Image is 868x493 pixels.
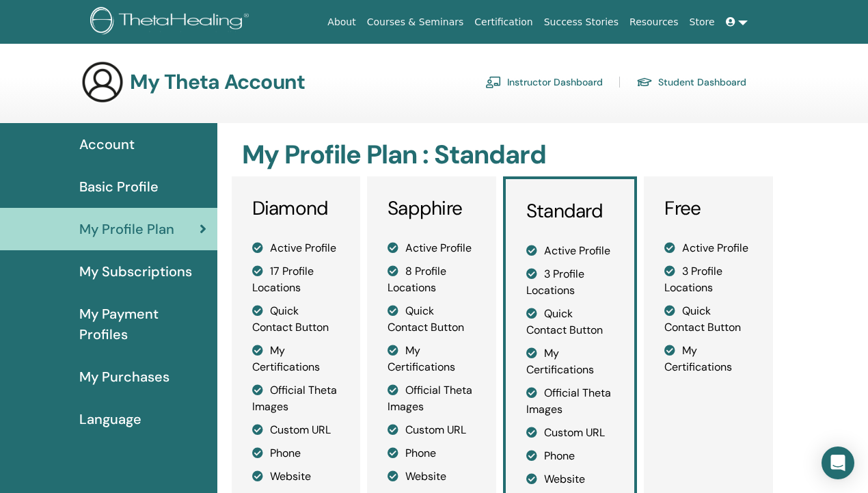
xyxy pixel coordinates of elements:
li: Official Theta Images [388,382,476,415]
li: Quick Contact Button [388,303,476,336]
h3: Diamond [252,197,340,220]
span: My Profile Plan [79,219,174,239]
li: Phone [526,448,614,464]
li: Official Theta Images [252,382,340,415]
li: Quick Contact Button [664,303,752,336]
li: Active Profile [526,243,614,259]
li: Website [252,468,340,485]
li: Active Profile [388,240,476,256]
li: Website [526,471,614,488]
img: logo.png [90,7,254,38]
li: Phone [388,445,476,462]
li: 3 Profile Locations [664,263,752,296]
a: About [322,10,361,35]
h3: Free [664,197,752,220]
li: Active Profile [252,240,340,256]
li: 8 Profile Locations [388,263,476,296]
li: Quick Contact Button [252,303,340,336]
a: Certification [469,10,538,35]
h2: My Profile Plan : Standard [242,139,770,171]
li: Website [388,468,476,485]
img: graduation-cap.svg [636,77,653,88]
li: Phone [252,445,340,462]
li: Active Profile [664,240,752,256]
li: My Certifications [664,343,752,375]
div: Open Intercom Messenger [822,447,854,479]
li: My Certifications [252,343,340,375]
span: Basic Profile [79,176,159,197]
span: My Payment Profiles [79,304,206,345]
a: Instructor Dashboard [485,71,603,93]
h3: Sapphire [388,197,476,220]
a: Resources [624,10,684,35]
li: Quick Contact Button [526,306,614,338]
a: Store [684,10,720,35]
a: Courses & Seminars [362,10,470,35]
li: Custom URL [388,422,476,438]
li: My Certifications [526,345,614,378]
h3: My Theta Account [130,70,305,94]
span: Account [79,134,135,155]
a: Student Dashboard [636,71,746,93]
li: My Certifications [388,343,476,375]
img: chalkboard-teacher.svg [485,76,502,88]
li: Custom URL [526,425,614,441]
li: 3 Profile Locations [526,266,614,299]
h3: Standard [526,200,614,223]
img: generic-user-icon.jpg [81,60,124,104]
li: Official Theta Images [526,385,614,418]
li: 17 Profile Locations [252,263,340,296]
li: Custom URL [252,422,340,438]
a: Success Stories [539,10,624,35]
span: My Subscriptions [79,261,192,282]
span: Language [79,409,141,429]
span: My Purchases [79,367,169,387]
